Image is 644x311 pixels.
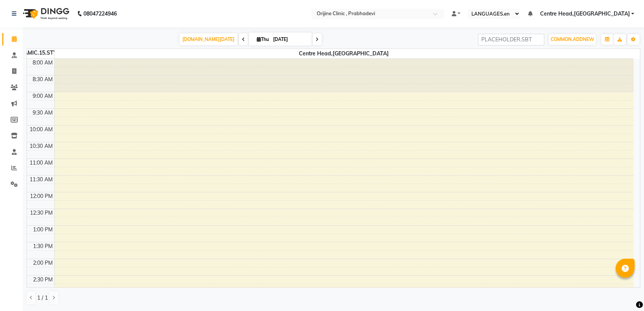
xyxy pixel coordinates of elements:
[31,109,54,117] div: 9:30 AM
[551,36,594,42] span: COMMON.ADDNEW
[28,142,54,150] div: 10:30 AM
[255,36,271,42] span: Thu
[540,10,630,18] span: Centre Head,[GEOGRAPHIC_DATA]
[179,33,237,45] span: [DOMAIN_NAME][DATE]
[28,209,54,217] div: 12:30 PM
[31,259,54,267] div: 2:00 PM
[31,75,54,83] div: 8:30 AM
[28,192,54,200] div: 12:00 PM
[83,3,117,24] b: 08047224946
[31,242,54,250] div: 1:30 PM
[19,3,71,24] img: logo
[31,92,54,100] div: 9:00 AM
[478,34,544,46] input: PLACEHOLDER.SBT
[27,49,54,57] div: DYNAMIC.15.STYLIST
[28,159,54,167] div: 11:00 AM
[28,176,54,184] div: 11:30 AM
[37,294,48,302] span: 1 / 1
[271,34,309,45] input: 2025-09-04
[31,276,54,284] div: 2:30 PM
[55,49,634,58] span: Centre Head,[GEOGRAPHIC_DATA]
[549,34,596,45] button: COMMON.ADDNEW
[31,59,54,67] div: 8:00 AM
[28,126,54,134] div: 10:00 AM
[31,226,54,234] div: 1:00 PM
